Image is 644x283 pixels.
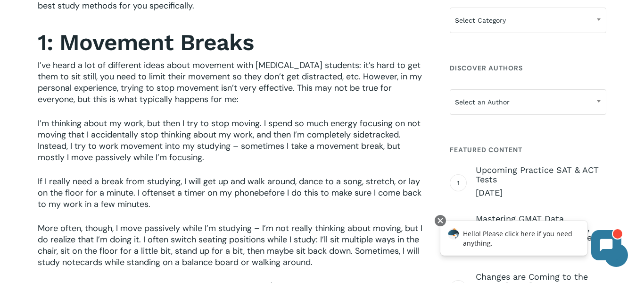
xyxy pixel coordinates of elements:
[476,165,606,184] span: Upcoming Practice SAT & ACT Tests
[38,118,421,163] span: I’m thinking about my work, but then I try to stop moving. I spend so much energy focusing on not...
[430,213,631,270] iframe: Chatbot
[38,187,421,210] span: before I do this to make sure I come back to my work in a few minutes.
[38,29,254,56] strong: 1: Movement Breaks
[476,187,606,198] span: [DATE]
[450,8,606,33] span: Select Category
[450,141,606,158] h4: Featured Content
[163,187,259,198] span: set a timer on my phone
[450,60,606,77] h4: Discover Authors
[38,223,422,268] span: More often, though, I move passively while I’m studying – I’m not really thinking about moving, b...
[450,89,606,115] span: Select an Author
[450,10,606,30] span: Select Category
[476,165,606,198] a: Upcoming Practice SAT & ACT Tests [DATE]
[38,60,422,105] span: I’ve heard a lot of different ideas about movement with [MEDICAL_DATA] students: it’s hard to get...
[38,176,420,198] span: If I really need a break from studying, I will get up and walk around, dance to a song, stretch, ...
[450,92,606,112] span: Select an Author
